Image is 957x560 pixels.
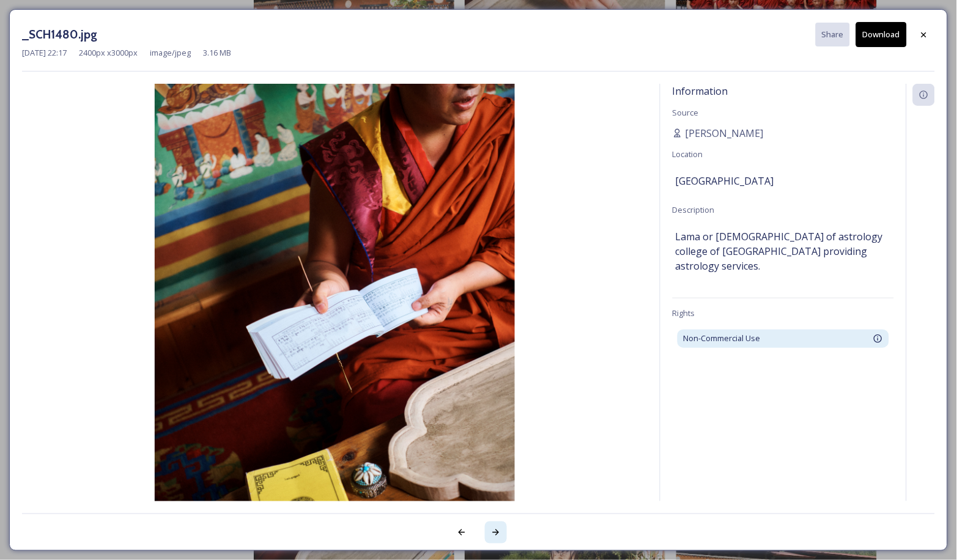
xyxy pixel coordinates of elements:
[856,22,907,47] button: Download
[676,174,774,188] span: [GEOGRAPHIC_DATA]
[816,23,850,46] button: Share
[676,229,891,273] span: Lama or [DEMOGRAPHIC_DATA] of astrology college of [GEOGRAPHIC_DATA] providing astrology services.
[673,149,703,160] span: Location
[684,333,761,344] span: Non-Commercial Use
[22,84,648,534] img: _SCH1480.jpg
[685,126,764,141] span: [PERSON_NAME]
[673,107,699,118] span: Source
[673,308,695,319] span: Rights
[22,47,67,59] span: [DATE] 22:17
[673,84,728,98] span: Information
[673,204,715,215] span: Description
[79,47,138,59] span: 2400 px x 3000 px
[203,47,231,59] span: 3.16 MB
[22,26,97,43] h3: _SCH1480.jpg
[150,47,191,59] span: image/jpeg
